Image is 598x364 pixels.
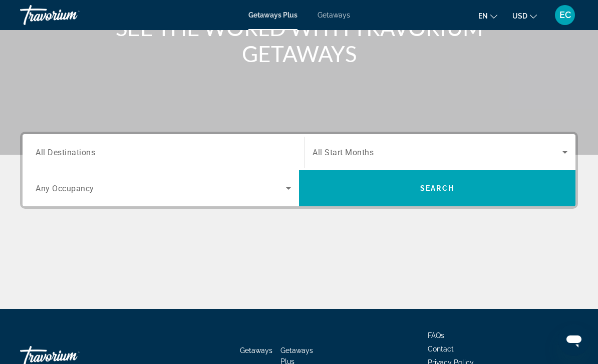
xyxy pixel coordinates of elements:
[318,11,350,19] a: Getaways
[248,11,297,19] a: Getaways Plus
[558,324,590,356] iframe: Button to launch messaging window
[111,15,487,67] h1: SEE THE WORLD WITH TRAVORIUM GETAWAYS
[299,170,575,206] button: Search
[240,346,272,354] a: Getaways
[36,147,95,157] span: All Destinations
[428,345,454,353] a: Contact
[23,134,575,206] div: Search widget
[478,9,497,23] button: Change language
[512,9,537,23] button: Change currency
[478,12,488,20] span: en
[36,184,94,193] span: Any Occupancy
[428,331,444,339] a: FAQs
[552,5,578,26] button: User Menu
[313,148,374,157] span: All Start Months
[420,184,454,192] span: Search
[20,2,120,28] a: Travorium
[559,10,571,20] span: EC
[512,12,527,20] span: USD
